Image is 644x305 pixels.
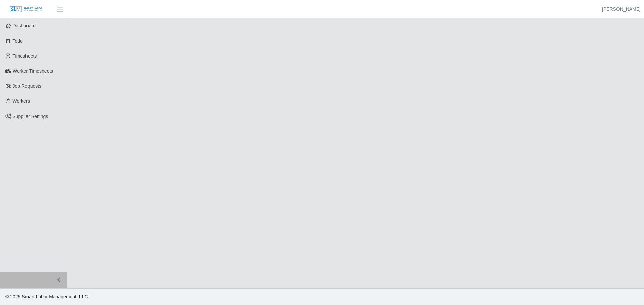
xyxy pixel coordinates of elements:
[13,23,36,28] span: Dashboard
[13,53,37,59] span: Timesheets
[5,294,88,299] span: © 2025 Smart Labor Management, LLC
[13,68,53,74] span: Worker Timesheets
[13,38,23,44] span: Todo
[13,83,42,89] span: Job Requests
[13,113,48,119] span: Supplier Settings
[13,98,30,104] span: Workers
[9,6,43,13] img: SLM Logo
[602,6,641,13] a: [PERSON_NAME]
